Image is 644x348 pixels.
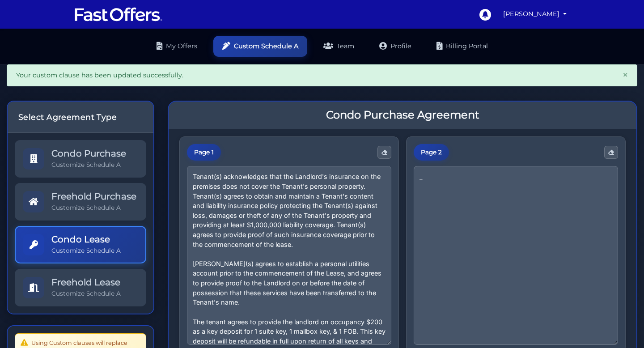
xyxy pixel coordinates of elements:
h5: Freehold Purchase [51,191,136,202]
h3: Condo Purchase Agreement [326,109,479,122]
a: Billing Portal [428,36,497,57]
button: Close [614,65,637,85]
a: [PERSON_NAME] [500,5,570,23]
a: Custom Schedule A [213,36,307,57]
h5: Freehold Lease [51,277,121,288]
span: × [623,69,628,81]
a: Team [314,36,363,57]
a: Freehold Purchase Customize Schedule A [15,183,146,221]
div: Page 2 [414,144,449,161]
p: Customize Schedule A [51,204,136,212]
p: Customize Schedule A [51,161,126,169]
textarea: Tenant(s) acknowledges that the Landlord's insurance on the premises does not cover the Tenant's ... [187,166,391,345]
a: Profile [370,36,420,57]
a: Condo Lease Customize Schedule A [15,226,146,263]
p: Customize Schedule A [51,246,121,255]
div: Your custom clause has been updated successfully. [7,64,637,86]
div: Page 1 [187,144,221,161]
p: Customize Schedule A [51,289,121,298]
textarea: _ [414,166,618,345]
h5: Condo Purchase [51,148,126,159]
a: Freehold Lease Customize Schedule A [15,269,146,306]
a: Condo Purchase Customize Schedule A [15,140,146,178]
h5: Condo Lease [51,234,121,245]
a: My Offers [148,36,206,57]
h4: Select Agreement Type [18,112,143,122]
